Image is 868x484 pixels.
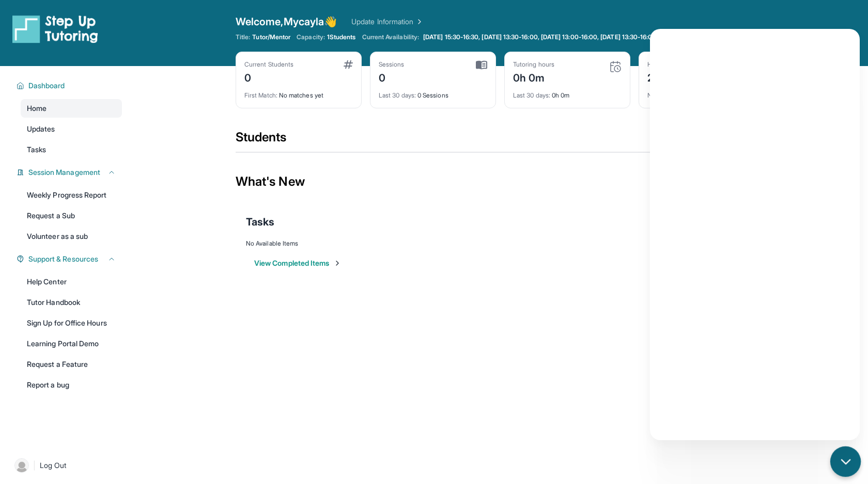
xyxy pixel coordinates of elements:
img: card [476,60,487,70]
span: Tasks [246,215,274,229]
span: Support & Resources [28,254,98,264]
button: View Completed Items [254,258,342,268]
span: Log Out [40,460,67,471]
span: Title: [236,33,250,41]
a: Weekly Progress Report [21,186,122,204]
span: Tutor/Mentor [252,33,290,41]
span: Last 30 days : [379,91,416,99]
a: Updates [21,120,122,138]
span: Session Management [28,167,100,178]
a: Request a Feature [21,355,122,374]
span: 1 Students [327,33,356,41]
a: Tasks [21,140,122,159]
div: 0 Sessions [379,85,487,100]
img: user-img [14,458,29,473]
a: Learning Portal Demo [21,334,122,353]
a: Update Information [351,17,424,27]
a: Home [21,99,122,118]
div: Hours until promotion [647,60,709,69]
iframe: Chatbot [650,29,860,440]
div: No Available Items [246,239,754,248]
img: card [609,60,622,73]
div: Students [236,129,765,152]
div: 0 [379,69,405,85]
span: Home [27,103,47,114]
span: Dashboard [28,80,65,91]
span: Capacity: [297,33,325,41]
div: 0h 0m [513,85,622,100]
span: | [33,459,36,472]
span: Current Availability: [362,33,419,41]
button: Support & Resources [24,254,116,264]
div: 25h 0m [647,69,709,85]
a: |Log Out [10,454,122,477]
div: What's New [236,159,765,204]
img: card [344,60,353,69]
span: Tasks [27,144,46,155]
span: Welcome, Mycayla 👋 [236,14,337,29]
div: Advanced Tutor/Mentor [647,85,756,100]
span: Updates [27,124,55,134]
div: No matches yet [244,85,353,100]
img: logo [12,14,98,43]
a: Request a Sub [21,206,122,225]
a: Report a bug [21,376,122,394]
div: 0 [244,69,293,85]
span: Last 30 days : [513,91,550,99]
span: First Match : [244,91,277,99]
a: [DATE] 15:30-16:30, [DATE] 13:30-16:00, [DATE] 13:00-16:00, [DATE] 13:30-16:00 [421,33,658,41]
div: Current Students [244,60,293,69]
div: Sessions [379,60,405,69]
span: Next title : [647,91,675,99]
button: Session Management [24,167,116,178]
button: chat-button [830,446,861,477]
a: Volunteer as a sub [21,227,122,246]
span: [DATE] 15:30-16:30, [DATE] 13:30-16:00, [DATE] 13:00-16:00, [DATE] 13:30-16:00 [423,33,656,41]
button: Dashboard [24,80,116,91]
div: Tutoring hours [513,60,554,69]
a: Sign Up for Office Hours [21,314,122,332]
a: Help Center [21,272,122,291]
a: Tutor Handbook [21,293,122,312]
img: Chevron Right [413,17,424,27]
div: 0h 0m [513,69,554,85]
